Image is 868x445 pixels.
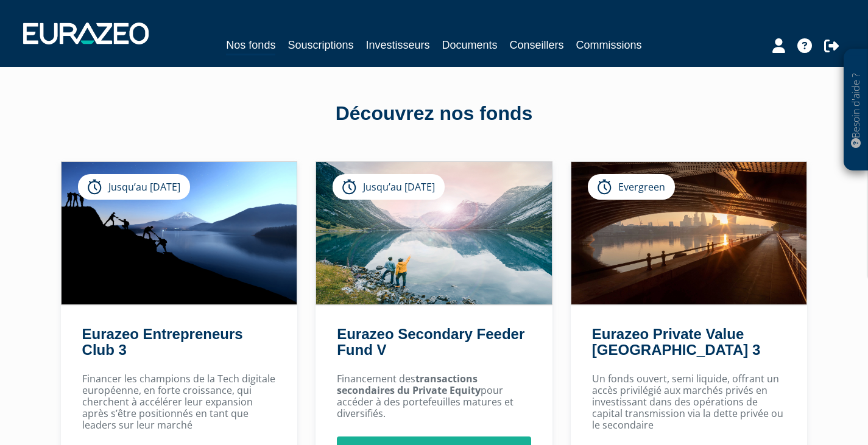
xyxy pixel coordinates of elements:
[337,372,481,397] strong: transactions secondaires du Private Equity
[576,37,642,54] a: Commissions
[333,174,445,200] div: Jusqu’au [DATE]
[82,326,243,358] a: Eurazeo Entrepreneurs Club 3
[571,162,807,304] img: Eurazeo Private Value Europe 3
[592,373,786,432] p: Un fonds ouvert, semi liquide, offrant un accès privilégié aux marchés privés en investissant dan...
[337,326,524,358] a: Eurazeo Secondary Feeder Fund V
[588,174,675,200] div: Evergreen
[226,37,275,55] a: Nos fonds
[288,37,353,54] a: Souscriptions
[87,100,782,128] div: Découvrez nos fonds
[78,174,190,200] div: Jusqu’au [DATE]
[82,373,277,432] p: Financer les champions de la Tech digitale européenne, en forte croissance, qui cherchent à accél...
[337,373,531,420] p: Financement des pour accéder à des portefeuilles matures et diversifiés.
[592,326,760,358] a: Eurazeo Private Value [GEOGRAPHIC_DATA] 3
[442,37,498,54] a: Documents
[849,55,863,165] p: Besoin d'aide ?
[365,37,429,54] a: Investisseurs
[62,162,297,304] img: Eurazeo Entrepreneurs Club 3
[510,37,564,54] a: Conseillers
[23,23,149,44] img: 1732889491-logotype_eurazeo_blanc_rvb.png
[316,162,552,304] img: Eurazeo Secondary Feeder Fund V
